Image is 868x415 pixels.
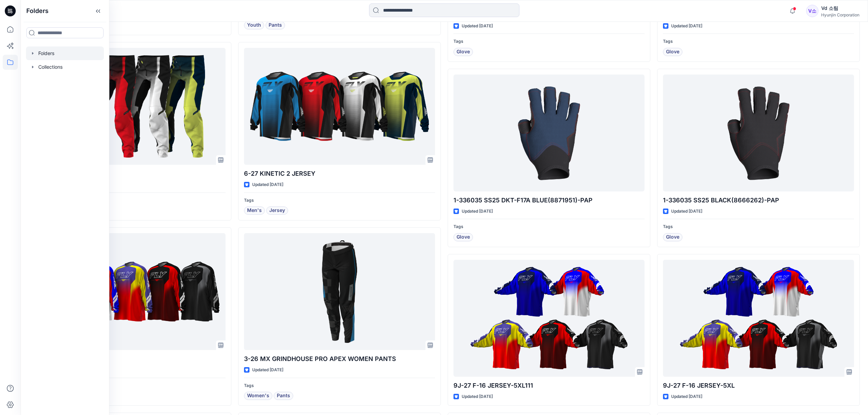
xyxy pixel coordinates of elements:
div: Vd 소팀 [821,4,859,12]
span: Glove [457,48,470,56]
span: Glove [457,233,470,241]
p: Updated [DATE] [252,366,283,374]
span: Pants [269,21,282,29]
span: Glove [666,233,679,241]
p: Tags [35,382,226,389]
a: 9J-27 F-16 JERSEY-5XL111 [453,260,645,377]
p: 6-27 KINETIC 2 PANT [35,169,226,178]
p: Updated [DATE] [462,208,493,215]
div: V소 [806,5,818,17]
p: 9J-27 F-16 JERSEY-5XL [663,381,854,390]
p: Tags [244,382,435,389]
a: 3-26 MX GRINDHOUSE PRO APEX WOMEN PANTS [244,233,435,350]
p: Tags [453,223,645,230]
p: Updated [DATE] [252,181,283,188]
p: 1-336035 SS25 BLACK(8666262)-PAP [663,196,854,205]
span: Jersey [269,206,285,215]
span: Women's [247,392,269,400]
span: Men's [247,206,262,215]
p: Tags [663,38,854,45]
a: 6-27 KINETIC 2 PANT [35,48,226,165]
p: 9J-27 F-16 JERSEY-5XL111 [453,381,645,390]
a: 9J-27 F-16 JERSEY-5XL [663,260,854,377]
span: Pants [277,392,290,400]
a: 1-336035 SS25 DKT-F17A BLUE(8871951)-PAP [453,75,645,191]
a: 9-27 F-16 JERSEY-5XL [35,233,226,350]
a: 6-27 KINETIC 2 JERSEY [244,48,435,165]
p: 1-336035 SS25 DKT-F17A BLUE(8871951)-PAP [453,196,645,205]
p: 9-27 F-16 JERSEY-5XL [35,354,226,364]
span: Glove [666,48,679,56]
p: Updated [DATE] [462,23,493,30]
p: Updated [DATE] [462,393,493,400]
p: 3-26 MX GRINDHOUSE PRO APEX WOMEN PANTS [244,354,435,364]
p: Tags [35,197,226,204]
div: Hyunjin Corporation [821,12,859,17]
p: Tags [244,197,435,204]
p: 6-27 KINETIC 2 JERSEY [244,169,435,178]
p: Tags [453,38,645,45]
span: Youth [247,21,261,29]
p: Updated [DATE] [671,393,702,400]
p: Tags [663,223,854,230]
a: 1-336035 SS25 BLACK(8666262)-PAP [663,75,854,191]
p: Updated [DATE] [671,208,702,215]
p: Updated [DATE] [671,23,702,30]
